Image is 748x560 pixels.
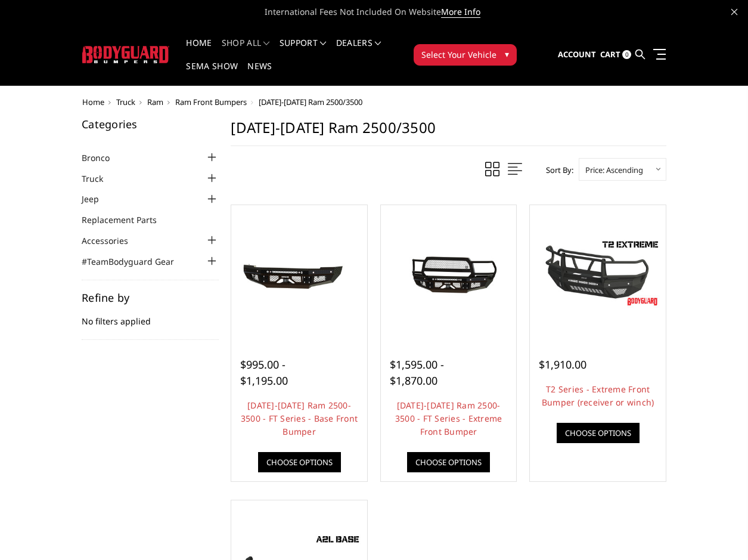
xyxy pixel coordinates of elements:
img: T2 Series - Extreme Front Bumper (receiver or winch) [533,237,663,310]
span: $1,595.00 - $1,870.00 [390,357,444,388]
a: Choose Options [258,452,341,472]
a: Ram Front Bumpers [175,97,247,107]
a: 2010-2018 Ram 2500-3500 - FT Series - Base Front Bumper 2010-2018 Ram 2500-3500 - FT Series - Bas... [234,208,364,338]
a: Cart 0 [600,39,631,71]
img: 2010-2018 Ram 2500-3500 - FT Series - Base Front Bumper [234,244,364,302]
h5: Refine by [82,292,219,303]
span: $995.00 - $1,195.00 [240,357,288,388]
a: shop all [222,39,270,62]
a: SEMA Show [186,62,238,85]
a: Dealers [336,39,381,62]
a: Jeep [82,193,114,205]
a: [DATE]-[DATE] Ram 2500-3500 - FT Series - Base Front Bumper [241,400,358,437]
a: Ram [147,97,163,107]
a: News [247,62,272,85]
a: #TeamBodyguard Gear [82,255,189,268]
a: Bronco [82,151,125,164]
span: Account [558,49,596,60]
img: 2010-2018 Ram 2500-3500 - FT Series - Extreme Front Bumper [384,244,514,302]
a: Home [82,97,104,107]
a: Truck [116,97,135,107]
span: Select Your Vehicle [421,48,496,61]
span: Cart [600,49,620,60]
img: BODYGUARD BUMPERS [82,46,170,63]
h1: [DATE]-[DATE] Ram 2500/3500 [231,119,666,146]
span: ▾ [505,48,509,60]
span: [DATE]-[DATE] Ram 2500/3500 [259,97,362,107]
a: T2 Series - Extreme Front Bumper (receiver or winch) [542,383,654,408]
a: Home [186,39,212,62]
span: $1,910.00 [539,357,586,372]
a: Choose Options [407,452,490,472]
a: Choose Options [557,423,640,443]
a: Replacement Parts [82,214,172,226]
a: [DATE]-[DATE] Ram 2500-3500 - FT Series - Extreme Front Bumper [395,400,502,437]
a: Truck [82,172,118,185]
button: Select Your Vehicle [414,44,517,66]
span: 0 [622,50,631,59]
a: Account [558,39,596,71]
label: Sort By: [539,161,573,179]
a: Support [280,39,327,62]
a: 2010-2018 Ram 2500-3500 - FT Series - Extreme Front Bumper 2010-2018 Ram 2500-3500 - FT Series - ... [384,208,514,338]
h5: Categories [82,119,219,129]
div: No filters applied [82,292,219,340]
a: More Info [441,6,480,18]
a: Accessories [82,234,143,247]
a: T2 Series - Extreme Front Bumper (receiver or winch) T2 Series - Extreme Front Bumper (receiver o... [533,208,663,338]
